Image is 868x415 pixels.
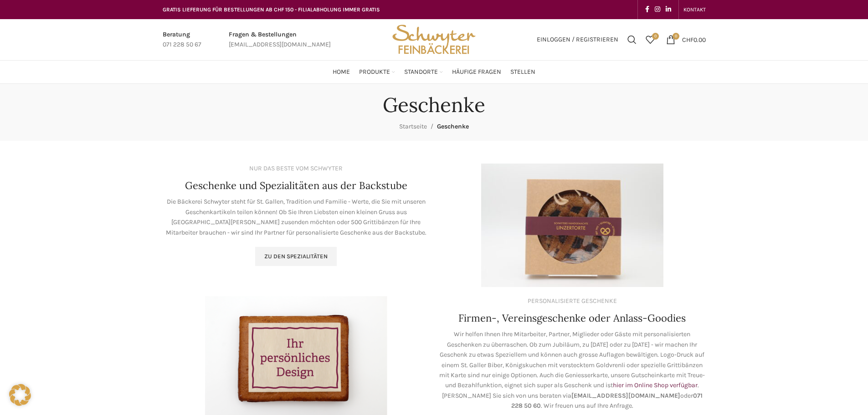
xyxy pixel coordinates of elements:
a: Standorte [404,63,443,81]
a: 0 CHF0.00 [662,31,710,49]
a: Zu den Spezialitäten [255,247,337,266]
div: Main navigation [158,63,710,81]
a: Suchen [623,31,641,49]
img: Bäckerei Schwyter [389,19,478,60]
a: Startseite [399,123,427,130]
a: KONTAKT [683,0,706,19]
span: Standorte [404,68,438,77]
strong: [EMAIL_ADDRESS][DOMAIN_NAME] [571,392,680,400]
span: CHF [682,36,693,43]
span: KONTAKT [683,6,706,13]
a: Linkedin social link [663,3,674,16]
a: 0 [641,31,659,49]
a: Home [333,63,350,81]
span: Home [333,68,350,77]
span: 0 [652,33,659,40]
bdi: 0.00 [682,36,706,43]
span: Zu den Spezialitäten [264,253,328,260]
a: Infobox link [163,30,201,50]
a: Infobox link [229,30,331,50]
a: hier im Online Shop verfügbar [613,381,698,389]
span: Produkte [359,68,390,77]
a: Einloggen / Registrieren [532,31,623,49]
div: PERSONALISIERTE GESCHENKE [528,296,617,306]
a: Produkte [359,63,395,81]
h4: Firmen-, Vereinsgeschenke oder Anlass-Goodies [458,311,686,325]
p: Die Bäckerei Schwyter steht für St. Gallen, Tradition und Familie - Werte, die Sie mit unseren Ge... [163,197,430,238]
span: Geschenke [437,123,469,130]
span: GRATIS LIEFERUNG FÜR BESTELLUNGEN AB CHF 150 - FILIALABHOLUNG IMMER GRATIS [163,6,380,13]
a: Instagram social link [652,3,663,16]
a: Site logo [389,35,478,43]
div: Meine Wunschliste [641,31,659,49]
a: Facebook social link [642,3,652,16]
h1: Geschenke [383,93,485,117]
div: NUR DAS BESTE VOM SCHWYTER [249,164,343,174]
span: Stellen [510,68,535,77]
h4: Geschenke und Spezialitäten aus der Backstube [185,179,407,193]
p: Wir helfen Ihnen Ihre Mitarbeiter, Partner, Miglieder oder Gäste mit personalisierten Geschenken ... [439,329,706,411]
span: 0 [673,33,679,40]
a: Stellen [510,63,535,81]
div: Secondary navigation [679,0,710,19]
span: Häufige Fragen [452,68,501,77]
a: Häufige Fragen [452,63,501,81]
span: Einloggen / Registrieren [537,36,618,43]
